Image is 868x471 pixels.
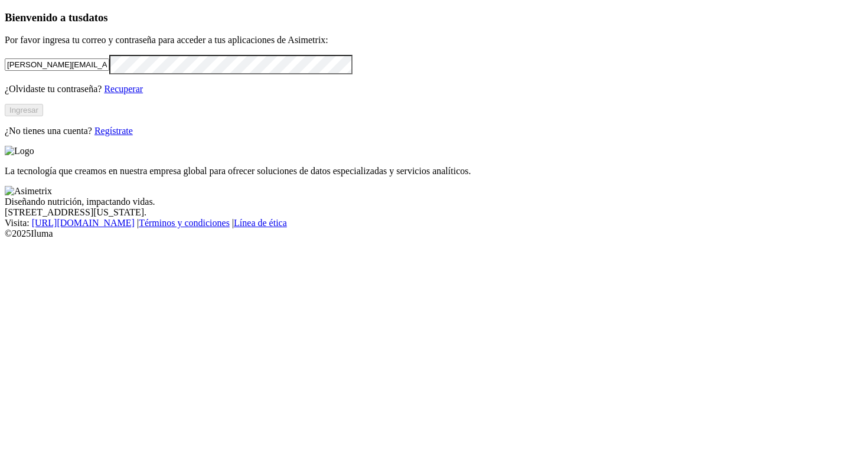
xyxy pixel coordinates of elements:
[5,126,863,136] p: ¿No tienes una cuenta?
[5,84,863,94] p: ¿Olvidaste tu contraseña?
[32,218,135,228] a: [URL][DOMAIN_NAME]
[94,126,133,136] a: Regístrate
[5,207,863,218] div: [STREET_ADDRESS][US_STATE].
[5,166,863,176] p: La tecnología que creamos en nuestra empresa global para ofrecer soluciones de datos especializad...
[5,35,863,45] p: Por favor ingresa tu correo y contraseña para acceder a tus aplicaciones de Asimetrix:
[83,11,108,24] span: datos
[104,84,143,94] a: Recuperar
[234,218,287,228] a: Línea de ética
[5,146,34,156] img: Logo
[5,58,109,71] input: Tu correo
[5,197,863,207] div: Diseñando nutrición, impactando vidas.
[5,11,863,24] h3: Bienvenido a tus
[5,186,52,197] img: Asimetrix
[139,218,230,228] a: Términos y condiciones
[5,104,43,116] button: Ingresar
[5,218,863,228] div: Visita : | |
[5,228,863,239] div: © 2025 Iluma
